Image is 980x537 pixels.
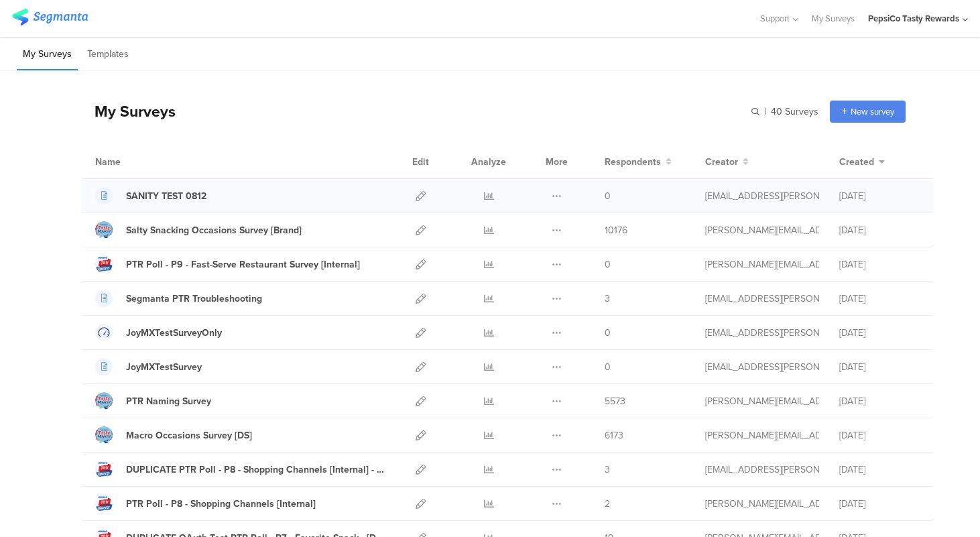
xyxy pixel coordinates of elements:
[839,497,920,511] div: [DATE]
[839,189,920,203] div: [DATE]
[605,223,627,237] span: 10176
[95,392,211,410] a: PTR Naming Survey
[95,155,176,169] div: Name
[95,426,252,444] a: Macro Occasions Survey [DS]
[126,394,211,408] div: PTR Naming Survey
[81,100,176,123] div: My Surveys
[95,255,360,273] a: PTR Poll - P9 - Fast-Serve Restaurant Survey [Internal]
[126,326,222,340] div: JoyMXTestSurveyOnly
[126,223,302,237] div: Salty Snacking Occasions Survey [Brand]
[126,497,316,511] div: PTR Poll - P8 - Shopping Channels [Internal]
[95,461,386,478] a: DUPLICATE PTR Poll - P8 - Shopping Channels [Internal] - test
[605,189,611,203] span: 0
[605,394,625,408] span: 5573
[705,326,819,340] div: andreza.godoy.contractor@pepsico.com
[705,463,819,477] div: andreza.godoy.contractor@pepsico.com
[406,145,435,178] div: Edit
[839,428,920,442] div: [DATE]
[605,463,610,477] span: 3
[126,189,206,203] div: SANITY TEST 0812
[839,257,920,272] div: [DATE]
[705,257,819,272] div: megan.lynch@pepsico.com
[839,155,885,169] button: Created
[839,463,920,477] div: [DATE]
[851,105,894,118] span: New survey
[95,495,316,512] a: PTR Poll - P8 - Shopping Channels [Internal]
[17,39,78,70] li: My Surveys
[605,497,610,511] span: 2
[705,394,819,408] div: megan.lynch@pepsico.com
[126,292,262,306] div: Segmanta PTR Troubleshooting
[839,326,920,340] div: [DATE]
[605,428,623,442] span: 6173
[81,39,135,70] li: Templates
[126,463,386,477] div: DUPLICATE PTR Poll - P8 - Shopping Channels [Internal] - test
[95,221,302,239] a: Salty Snacking Occasions Survey [Brand]
[705,189,819,203] div: andreza.godoy.contractor@pepsico.com
[839,360,920,374] div: [DATE]
[605,360,611,374] span: 0
[542,145,571,178] div: More
[605,155,672,169] button: Respondents
[705,428,819,442] div: megan.lynch@pepsico.com
[605,257,611,272] span: 0
[126,360,202,374] div: JoyMXTestSurvey
[762,105,768,119] span: |
[605,155,661,169] span: Respondents
[771,105,818,119] span: 40 Surveys
[605,326,611,340] span: 0
[705,497,819,511] div: megan.lynch@pepsico.com
[760,12,790,25] span: Support
[126,257,360,272] div: PTR Poll - P9 - Fast-Serve Restaurant Survey [Internal]
[868,12,959,25] div: PepsiCo Tasty Rewards
[839,155,874,169] span: Created
[605,292,610,306] span: 3
[95,187,206,204] a: SANITY TEST 0812
[12,9,88,25] img: segmanta logo
[95,290,262,307] a: Segmanta PTR Troubleshooting
[839,223,920,237] div: [DATE]
[705,155,749,169] button: Creator
[95,358,202,375] a: JoyMXTestSurvey
[126,428,252,442] div: Macro Occasions Survey [DS]
[705,223,819,237] div: megan.lynch@pepsico.com
[705,360,819,374] div: andreza.godoy.contractor@pepsico.com
[705,292,819,306] div: andreza.godoy.contractor@pepsico.com
[839,292,920,306] div: [DATE]
[839,394,920,408] div: [DATE]
[705,155,738,169] span: Creator
[95,324,222,341] a: JoyMXTestSurveyOnly
[469,145,509,178] div: Analyze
